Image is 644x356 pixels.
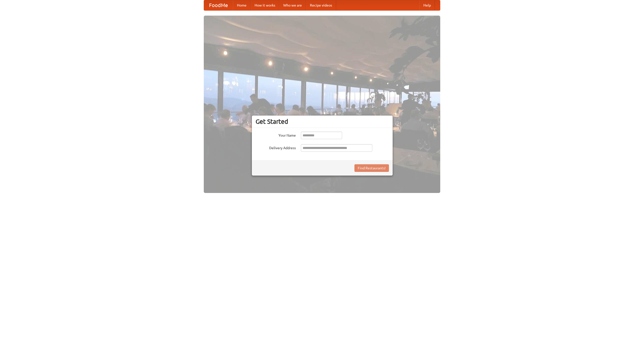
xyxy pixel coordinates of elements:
button: Find Restaurants! [354,164,389,172]
label: Delivery Address [256,144,296,150]
a: How it works [251,0,279,10]
h3: Get Started [256,118,389,125]
label: Your Name [256,132,296,138]
a: Home [233,0,251,10]
a: FoodMe [204,0,233,10]
a: Help [419,0,435,10]
a: Who we are [279,0,306,10]
a: Recipe videos [306,0,336,10]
